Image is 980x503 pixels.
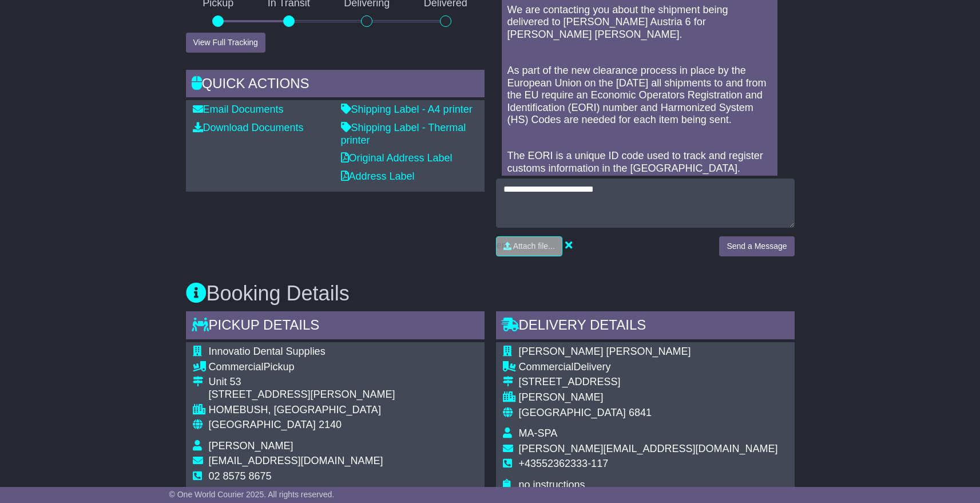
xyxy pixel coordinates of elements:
[209,346,326,357] span: Innovatio Dental Supplies
[519,458,609,469] span: +43552362333-117
[193,122,304,133] a: Download Documents
[209,404,395,417] div: HOMEBUSH, [GEOGRAPHIC_DATA]
[209,361,395,374] div: Pickup
[519,407,626,418] span: [GEOGRAPHIC_DATA]
[209,389,395,401] div: [STREET_ADDRESS][PERSON_NAME]
[507,4,772,41] p: We are contacting you about the shipment being delivered to [PERSON_NAME] Austria 6 for [PERSON_N...
[519,443,778,454] span: [PERSON_NAME][EMAIL_ADDRESS][DOMAIN_NAME]
[519,479,585,490] span: no instructions
[719,236,794,256] button: Send a Message
[209,455,383,466] span: [EMAIL_ADDRESS][DOMAIN_NAME]
[169,490,335,499] span: © One World Courier 2025. All rights reserved.
[341,152,453,164] a: Original Address Label
[629,407,652,418] span: 6841
[209,470,272,482] span: 02 8575 8675
[186,70,485,101] div: Quick Actions
[341,171,415,182] a: Address Label
[496,311,795,342] div: Delivery Details
[341,122,466,146] a: Shipping Label - Thermal printer
[519,361,574,373] span: Commercial
[519,361,778,374] div: Delivery
[209,376,395,389] div: Unit 53
[507,65,772,126] p: As part of the new clearance process in place by the European Union on the [DATE] all shipments t...
[519,376,778,389] div: [STREET_ADDRESS]
[341,104,473,115] a: Shipping Label - A4 printer
[319,419,342,430] span: 2140
[519,427,558,439] span: MA-SPA
[186,33,265,53] button: View Full Tracking
[507,150,772,224] p: The EORI is a unique ID code used to track and register customs information in the [GEOGRAPHIC_DA...
[186,311,485,342] div: Pickup Details
[209,361,264,373] span: Commercial
[519,391,778,404] div: [PERSON_NAME]
[519,346,691,357] span: [PERSON_NAME] [PERSON_NAME]
[186,282,795,305] h3: Booking Details
[209,440,293,451] span: [PERSON_NAME]
[193,104,284,115] a: Email Documents
[209,419,316,430] span: [GEOGRAPHIC_DATA]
